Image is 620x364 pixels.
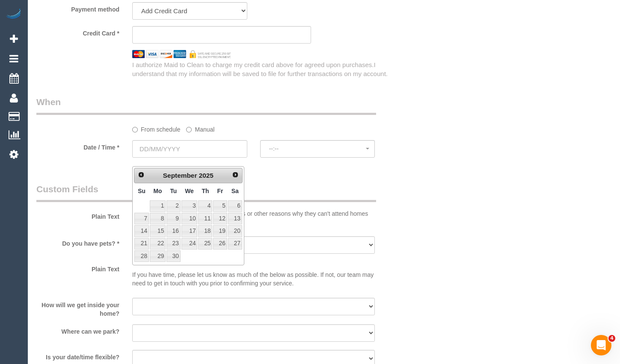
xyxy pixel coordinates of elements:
a: 13 [228,213,242,224]
a: 14 [134,225,149,237]
a: 2 [166,200,180,212]
span: Tuesday [170,188,177,194]
a: 10 [181,213,198,224]
span: Saturday [231,188,239,194]
label: Credit Card * [30,26,126,38]
label: Is your date/time flexible? [30,350,126,361]
legend: Custom Fields [36,183,376,202]
a: 7 [134,213,149,224]
a: 26 [213,238,227,250]
a: 28 [134,250,149,262]
a: 11 [198,213,212,224]
a: 29 [150,250,166,262]
a: 17 [181,225,198,237]
label: Plain Text [30,262,126,273]
span: Prev [138,171,145,178]
a: 24 [181,238,198,250]
label: From schedule [132,122,181,134]
a: 23 [166,238,180,250]
img: credit cards [126,50,237,58]
a: 20 [228,225,242,237]
input: Manual [186,127,192,132]
span: 2025 [199,172,214,179]
a: 8 [150,213,166,224]
label: Date / Time * [30,140,126,152]
a: 12 [213,213,227,224]
input: From schedule [132,127,138,132]
iframe: Secure card payment input frame [139,31,304,39]
span: Wednesday [185,188,194,194]
a: 9 [166,213,180,224]
div: I authorize Maid to Clean to charge my credit card above for agreed upon purchases. [126,60,413,79]
p: Some of our cleaning teams have allergies or other reasons why they can't attend homes withs pets. [132,209,375,226]
img: Automaid Logo [5,9,22,21]
span: September [163,172,197,179]
a: 30 [166,250,180,262]
span: Monday [154,188,162,194]
span: --:-- [269,145,366,152]
a: 25 [198,238,212,250]
label: Do you have pets? * [30,236,126,248]
span: Sunday [138,188,145,194]
a: 27 [228,238,242,250]
label: Where can we park? [30,324,126,336]
a: Next [229,169,241,181]
button: --:-- [260,140,375,158]
p: If you have time, please let us know as much of the below as possible. If not, our team may need ... [132,262,375,288]
a: 18 [198,225,212,237]
input: DD/MM/YYYY [132,140,247,158]
label: Payment method [30,2,126,14]
a: 19 [213,225,227,237]
iframe: Intercom live chat [591,335,611,355]
span: Friday [217,188,223,194]
label: Plain Text [30,209,126,221]
span: 4 [608,335,615,342]
a: 3 [181,200,198,212]
a: 1 [150,200,166,212]
a: 22 [150,238,166,250]
a: 4 [198,200,212,212]
a: 5 [213,200,227,212]
span: Thursday [202,188,209,194]
label: How will we get inside your home? [30,298,126,318]
a: 16 [166,225,180,237]
span: Next [232,171,239,178]
a: 6 [228,200,242,212]
label: Manual [186,122,214,134]
a: 21 [134,238,149,250]
a: Prev [135,169,147,181]
a: 15 [150,225,166,237]
legend: When [36,96,376,115]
